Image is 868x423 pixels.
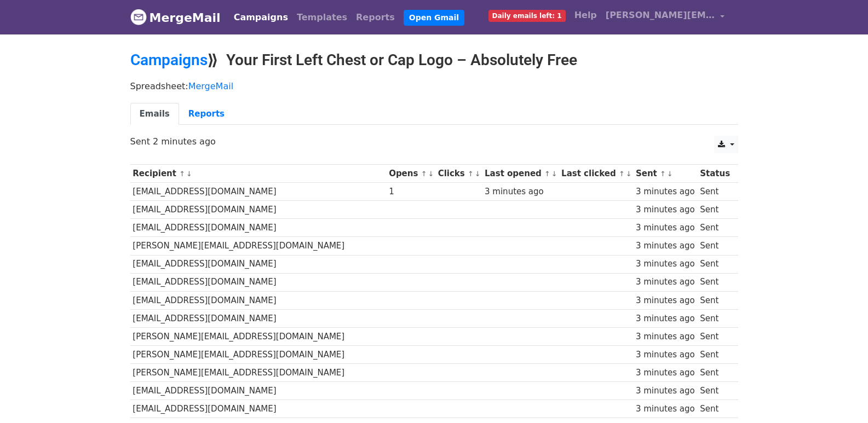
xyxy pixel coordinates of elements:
[130,382,387,400] td: [EMAIL_ADDRESS][DOMAIN_NAME]
[428,170,434,178] a: ↓
[697,255,732,273] td: Sent
[484,4,570,26] a: Daily emails left: 1
[636,222,695,234] div: 3 minutes ago
[186,170,192,178] a: ↓
[697,219,732,237] td: Sent
[468,170,474,178] a: ↑
[485,186,556,198] div: 3 minutes ago
[229,7,292,28] a: Campaigns
[130,136,738,147] p: Sent 2 minutes ago
[636,258,695,270] div: 3 minutes ago
[636,367,695,379] div: 3 minutes ago
[544,170,550,178] a: ↑
[130,51,738,69] h2: ⟫ Your First Left Chest or Cap Logo – Absolutely Free
[130,219,387,237] td: [EMAIL_ADDRESS][DOMAIN_NAME]
[636,385,695,397] div: 3 minutes ago
[386,165,435,183] th: Opens
[130,346,387,364] td: [PERSON_NAME][EMAIL_ADDRESS][DOMAIN_NAME]
[130,201,387,219] td: [EMAIL_ADDRESS][DOMAIN_NAME]
[636,276,695,288] div: 3 minutes ago
[636,240,695,252] div: 3 minutes ago
[130,183,387,201] td: [EMAIL_ADDRESS][DOMAIN_NAME]
[636,349,695,361] div: 3 minutes ago
[179,103,234,125] a: Reports
[697,183,732,201] td: Sent
[636,204,695,216] div: 3 minutes ago
[697,201,732,219] td: Sent
[697,327,732,345] td: Sent
[130,327,387,345] td: [PERSON_NAME][EMAIL_ADDRESS][DOMAIN_NAME]
[551,170,557,178] a: ↓
[606,9,715,22] span: [PERSON_NAME][EMAIL_ADDRESS][DOMAIN_NAME]
[697,309,732,327] td: Sent
[636,312,695,325] div: 3 minutes ago
[660,170,666,178] a: ↑
[626,170,632,178] a: ↓
[482,165,559,183] th: Last opened
[421,170,427,178] a: ↑
[130,237,387,255] td: [PERSON_NAME][EMAIL_ADDRESS][DOMAIN_NAME]
[130,309,387,327] td: [EMAIL_ADDRESS][DOMAIN_NAME]
[570,4,601,26] a: Help
[636,331,695,343] div: 3 minutes ago
[697,273,732,291] td: Sent
[130,400,387,418] td: [EMAIL_ADDRESS][DOMAIN_NAME]
[179,170,185,178] a: ↑
[633,165,697,183] th: Sent
[601,4,729,30] a: [PERSON_NAME][EMAIL_ADDRESS][DOMAIN_NAME]
[697,291,732,309] td: Sent
[130,273,387,291] td: [EMAIL_ADDRESS][DOMAIN_NAME]
[559,165,633,183] th: Last clicked
[697,237,732,255] td: Sent
[130,9,147,25] img: MergeMail logo
[130,6,221,29] a: MergeMail
[667,170,673,178] a: ↓
[130,103,179,125] a: Emails
[697,165,732,183] th: Status
[130,255,387,273] td: [EMAIL_ADDRESS][DOMAIN_NAME]
[697,364,732,382] td: Sent
[130,51,208,69] a: Campaigns
[188,81,233,91] a: MergeMail
[619,170,625,178] a: ↑
[130,165,387,183] th: Recipient
[697,382,732,400] td: Sent
[352,7,399,28] a: Reports
[435,165,482,183] th: Clicks
[475,170,481,178] a: ↓
[130,291,387,309] td: [EMAIL_ADDRESS][DOMAIN_NAME]
[130,80,738,92] p: Spreadsheet:
[636,403,695,415] div: 3 minutes ago
[636,186,695,198] div: 3 minutes ago
[488,10,566,22] span: Daily emails left: 1
[697,400,732,418] td: Sent
[292,7,352,28] a: Templates
[130,364,387,382] td: [PERSON_NAME][EMAIL_ADDRESS][DOMAIN_NAME]
[636,294,695,307] div: 3 minutes ago
[697,346,732,364] td: Sent
[389,186,433,198] div: 1
[404,10,464,26] a: Open Gmail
